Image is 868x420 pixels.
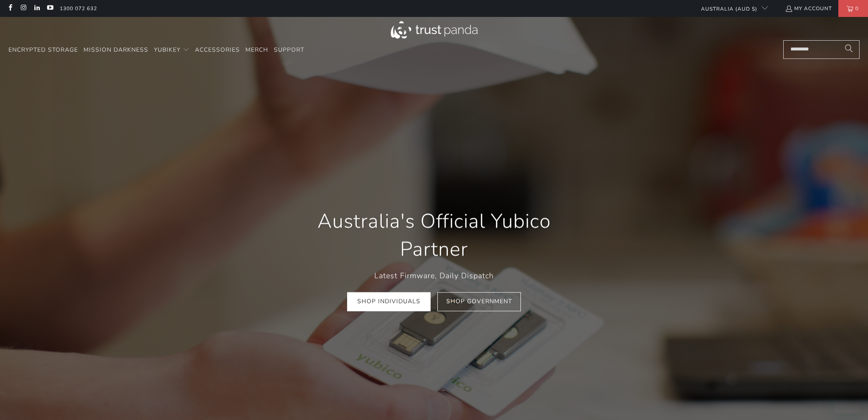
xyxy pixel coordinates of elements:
span: Mission Darkness [83,46,148,54]
button: Search [838,40,860,59]
a: Accessories [195,40,240,60]
p: Latest Firmware, Daily Dispatch [294,270,574,282]
a: Trust Panda Australia on YouTube [46,5,53,12]
a: My Account [785,4,832,13]
a: Encrypted Storage [8,40,78,60]
span: Merch [245,46,268,54]
img: Trust Panda Australia [391,21,478,39]
h1: Australia's Official Yubico Partner [294,207,574,263]
nav: Translation missing: en.navigation.header.main_nav [8,40,304,60]
a: Merch [245,40,268,60]
a: Support [274,40,304,60]
a: 1300 072 632 [60,4,97,13]
summary: YubiKey [154,40,189,60]
a: Shop Individuals [347,292,431,312]
a: Trust Panda Australia on Instagram [19,5,27,12]
span: Encrypted Storage [8,46,78,54]
span: Support [274,46,304,54]
a: Trust Panda Australia on LinkedIn [33,5,40,12]
iframe: Button to launch messaging window [834,386,861,413]
a: Mission Darkness [83,40,148,60]
a: Shop Government [437,292,521,312]
span: Accessories [195,46,240,54]
span: YubiKey [154,46,181,54]
input: Search... [783,40,860,59]
a: Trust Panda Australia on Facebook [6,5,14,12]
